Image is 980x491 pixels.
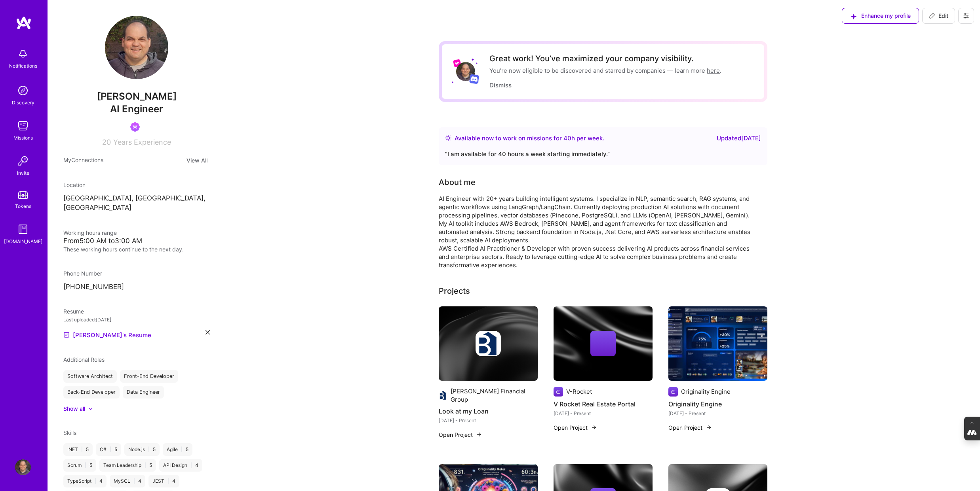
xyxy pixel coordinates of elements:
div: Missions [13,134,33,142]
div: AI Engineer with 20+ years building intelligent systems. I specialize in NLP, semantic search, RA... [439,195,755,269]
span: Edit [929,12,948,20]
span: | [181,446,183,453]
i: icon Close [206,330,210,334]
div: Great work! You’ve maximized your company visibility. [489,54,721,63]
div: Invite [17,169,29,177]
div: Data Engineer [123,386,164,398]
span: My Connections [63,156,103,165]
span: | [81,446,83,453]
img: Availability [445,135,451,141]
span: Working hours range [63,229,117,236]
img: cover [554,306,653,381]
div: “ I am available for 40 hours a week starting immediately. ” [445,149,761,159]
img: User Avatar [456,62,475,81]
div: Last uploaded: [DATE] [63,315,210,324]
img: Been on Mission [130,122,140,132]
div: Front-End Developer [120,370,178,383]
div: Agile 5 [163,443,192,456]
div: Discovery [12,98,34,107]
a: [PERSON_NAME]'s Resume [63,330,151,340]
div: API Design 4 [159,459,202,472]
div: Originality Engine [681,387,731,396]
img: bell [15,46,31,62]
div: Location [63,181,210,189]
span: Additional Roles [63,356,105,363]
button: Open Project [439,431,482,439]
div: [DATE] - Present [554,409,653,417]
span: | [133,478,135,484]
div: Tokens [15,202,31,210]
div: Team Leadership 5 [99,459,156,472]
div: [PERSON_NAME] Financial Group [451,387,538,404]
span: | [110,446,111,453]
span: Enhance my profile [850,12,911,20]
img: User Avatar [105,16,168,79]
button: View All [184,156,210,165]
div: MySQL 4 [110,475,145,487]
a: here [707,67,720,74]
div: C# 5 [96,443,121,456]
div: Back-End Developer [63,386,120,398]
img: Invite [15,153,31,169]
span: | [167,478,169,484]
img: arrow-right [476,431,482,438]
img: Company logo [668,387,678,397]
span: | [145,462,146,468]
img: Lyft logo [453,59,461,67]
img: Originality Engine [668,306,767,381]
img: arrow-right [591,424,597,431]
img: User Avatar [15,459,31,475]
div: From 5:00 AM to 3:00 AM [63,237,210,245]
div: You’re now eligible to be discovered and starred by companies — learn more . [489,66,721,75]
span: | [190,462,192,468]
div: Updated [DATE] [717,134,761,143]
div: About me [439,176,476,188]
span: [PERSON_NAME] [63,91,210,102]
span: | [148,446,150,453]
img: arrow-right [706,424,712,431]
button: Open Project [554,423,597,432]
span: Resume [63,308,84,315]
div: Software Architect [63,370,117,383]
img: logo [16,16,32,30]
i: icon SuggestedTeams [850,13,856,19]
img: Company logo [439,391,447,400]
button: Enhance my profile [842,8,919,24]
span: AI Engineer [110,103,163,115]
img: Discord logo [469,74,479,84]
span: Skills [63,429,76,436]
h4: Originality Engine [668,399,767,409]
div: [DATE] - Present [439,416,538,425]
span: Years Experience [113,138,171,146]
img: Company logo [476,331,501,356]
div: V-Rocket [566,387,592,396]
img: Resume [63,332,70,338]
div: Node.js 5 [124,443,160,456]
span: Phone Number [63,270,102,277]
span: 40 [563,134,571,142]
p: [GEOGRAPHIC_DATA], [GEOGRAPHIC_DATA], [GEOGRAPHIC_DATA] [63,194,210,213]
img: cover [439,306,538,381]
div: These working hours continue to the next day. [63,245,210,253]
div: JEST 4 [148,475,179,487]
img: teamwork [15,118,31,134]
div: Available now to work on missions for h per week . [455,134,604,143]
div: [DOMAIN_NAME] [4,237,42,245]
h4: V Rocket Real Estate Portal [554,399,653,409]
img: tokens [18,191,28,199]
div: Scrum 5 [63,459,96,472]
img: discovery [15,83,31,98]
p: [PHONE_NUMBER] [63,282,210,292]
div: Notifications [9,62,37,70]
img: guide book [15,221,31,237]
span: 20 [102,138,111,146]
span: | [95,478,96,484]
img: Company logo [554,387,563,397]
div: Projects [439,285,470,297]
div: TypeScript 4 [63,475,107,487]
a: User Avatar [13,459,33,475]
div: Show all [63,405,85,413]
button: Dismiss [489,81,512,89]
button: Edit [922,8,955,24]
h4: Look at my Loan [439,406,538,416]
